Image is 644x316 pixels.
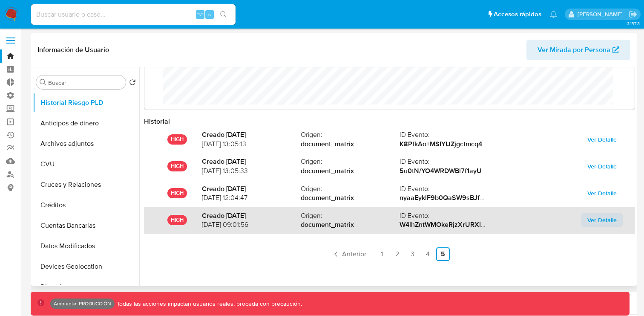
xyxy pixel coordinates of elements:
span: ID Evento : [400,211,498,220]
span: Ver Detalle [587,133,617,145]
p: HIGH [167,215,187,225]
span: ID Evento : [400,184,498,194]
a: Ir a la página 5 [436,247,450,261]
span: Origen : [301,130,400,139]
button: Historial Riesgo PLD [33,93,139,113]
button: Devices Geolocation [33,256,139,277]
span: [DATE] 09:01:56 [202,220,301,229]
strong: document_matrix [301,220,400,229]
span: Accesos rápidos [494,10,541,19]
button: Cuentas Bancarias [33,215,139,236]
span: Origen : [301,211,400,220]
p: Ambiente: PRODUCCIÓN [54,302,111,305]
nav: Paginación [144,247,635,261]
button: Anticipos de dinero [33,113,139,133]
button: CVU [33,154,139,174]
span: ⌥ [197,10,203,18]
button: Volver al orden por defecto [129,79,136,88]
strong: Creado [DATE] [202,157,301,166]
strong: Historial [144,116,170,126]
p: HIGH [167,161,187,171]
strong: document_matrix [301,193,400,203]
strong: Creado [DATE] [202,184,301,194]
span: [DATE] 13:05:33 [202,166,301,176]
span: s [208,10,211,18]
button: Ver Detalle [581,186,623,200]
a: Salir [629,10,638,19]
a: Anterior [328,247,370,261]
span: Origen : [301,157,400,166]
strong: document_matrix [301,166,400,176]
span: Anterior [342,251,366,258]
button: Ver Detalle [581,159,623,173]
strong: Creado [DATE] [202,211,301,220]
span: Ver Detalle [587,160,617,172]
span: Ver Detalle [587,214,617,226]
a: Ir a la página 3 [405,247,419,261]
span: ID Evento : [400,130,498,139]
strong: Creado [DATE] [202,130,301,139]
p: Todas las acciones impactan usuarios reales, proceda con precaución. [115,300,302,308]
span: Ver Detalle [587,187,617,199]
p: HIGH [167,134,187,145]
span: Ver Mirada por Persona [538,40,610,60]
input: Buscar [48,79,122,87]
a: Ir a la página 4 [421,247,434,261]
span: [DATE] 12:04:47 [202,193,301,203]
button: Ver Detalle [581,213,623,227]
button: Datos Modificados [33,236,139,256]
p: nicolas.tolosa@mercadolibre.com [578,10,626,18]
button: Buscar [40,79,46,86]
span: [DATE] 13:05:13 [202,139,301,149]
button: Archivos adjuntos [33,133,139,154]
button: search-icon [215,9,232,20]
a: Notificaciones [550,11,557,18]
h1: Información de Usuario [37,46,109,54]
input: Buscar usuario o caso... [31,9,236,20]
a: Ir a la página 1 [375,247,388,261]
button: Ver Mirada por Persona [526,40,630,60]
span: ID Evento : [400,157,498,166]
button: Cruces y Relaciones [33,174,139,195]
button: Direcciones [33,277,139,297]
button: Ver Detalle [581,133,623,146]
button: Créditos [33,195,139,215]
p: HIGH [167,188,187,198]
span: Origen : [301,184,400,194]
a: Ir a la página 2 [390,247,404,261]
strong: document_matrix [301,139,400,149]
